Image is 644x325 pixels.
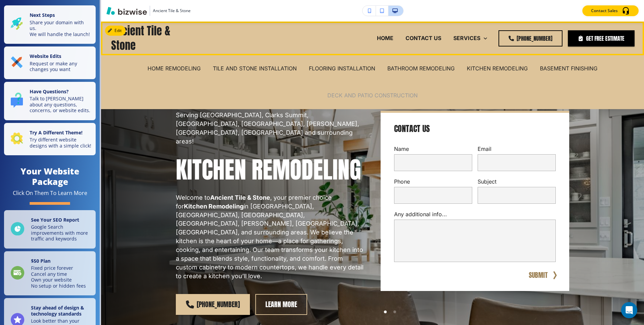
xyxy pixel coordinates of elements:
button: Ancient Tile & Stone [106,6,191,16]
button: Get Free Estimate [568,30,635,46]
p: Try different website designs with a simple click! [30,137,92,149]
button: Website EditsRequest or make any changes you want [4,46,96,79]
p: Serving [GEOGRAPHIC_DATA], Clarks Summit, [GEOGRAPHIC_DATA], [GEOGRAPHIC_DATA], [PERSON_NAME], [G... [176,111,364,146]
h1: Kitchen Remodeling [176,154,364,185]
p: Contact Sales [591,8,618,14]
p: Fixed price forever Cancel any time Own your website No setup or hidden fees [31,265,86,289]
p: Welcome to , your premier choice for in [GEOGRAPHIC_DATA], [GEOGRAPHIC_DATA], [GEOGRAPHIC_DATA], ... [176,193,364,281]
img: Bizwise Logo [106,7,147,15]
strong: Ancient Tile & Stone [210,194,270,201]
strong: $ 50 Plan [31,258,51,264]
a: [PHONE_NUMBER] [498,30,562,46]
button: SUBMIT [527,270,549,280]
h4: Ancient Tile & Stone [111,24,185,53]
h4: Your Website Package [4,166,96,187]
h3: Ancient Tile & Stone [153,8,191,14]
strong: Have Questions? [30,88,69,95]
button: Contact Sales [582,5,639,16]
button: Have Questions?Talk to [PERSON_NAME] about any questions, concerns, or website edits. [4,82,96,120]
p: SERVICES [453,34,480,42]
p: Phone [394,178,472,186]
strong: Next Steps [30,12,55,18]
button: Learn More [255,294,307,315]
button: Edit [105,26,126,36]
button: Next StepsShare your domain with us.We will handle the launch! [4,5,96,44]
a: $50 PlanFixed price foreverCancel any timeOwn your websiteNo setup or hidden fees [4,251,96,296]
p: Share your domain with us. We will handle the launch! [30,20,92,37]
p: Google Search improvements with more traffic and keywords [31,224,92,242]
div: Open Intercom Messenger [621,302,637,318]
p: CONTACT US [406,34,441,42]
p: Request or make any changes you want [30,61,92,72]
strong: Try A Different Theme! [30,129,83,136]
strong: Stay ahead of design & technology standards [31,304,84,317]
button: Try A Different Theme!Try different website designs with a simple click! [4,123,96,156]
strong: Kitchen Remodeling [184,203,244,210]
strong: See Your SEO Report [31,217,79,223]
div: Click On Them To Learn More [13,190,87,197]
p: Subject [478,178,556,186]
a: [PHONE_NUMBER] [176,294,250,315]
p: Email [478,145,556,153]
h4: Contact Us [394,124,430,134]
strong: Website Edits [30,53,61,59]
p: HOME [377,34,393,42]
p: Talk to [PERSON_NAME] about any questions, concerns, or website edits. [30,96,92,113]
p: Name [394,145,472,153]
p: Any additional info... [394,210,556,218]
a: See Your SEO ReportGoogle Search improvements with more traffic and keywords [4,210,96,249]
